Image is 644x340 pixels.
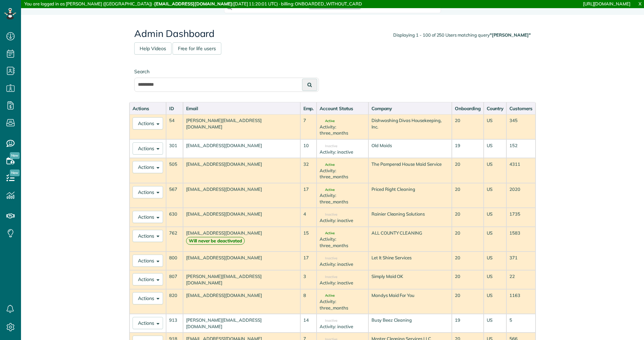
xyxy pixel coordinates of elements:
td: US [484,183,507,208]
td: US [484,227,507,252]
span: Active [320,188,335,192]
td: 807 [166,270,183,289]
td: [EMAIL_ADDRESS][DOMAIN_NAME] [183,227,300,252]
td: 17 [300,252,317,270]
td: 152 [506,139,536,158]
td: US [484,252,507,270]
td: 20 [452,158,484,183]
button: Actions [133,211,163,223]
td: US [484,158,507,183]
td: 820 [166,289,183,314]
strong: [EMAIL_ADDRESS][DOMAIN_NAME] [154,1,232,6]
td: [EMAIL_ADDRESS][DOMAIN_NAME] [183,183,300,208]
div: Company [371,105,449,112]
a: Help Videos [134,42,172,55]
td: 14 [300,314,317,333]
div: Activity: three_months [320,192,365,205]
td: 301 [166,139,183,158]
td: 20 [452,183,484,208]
span: Inactive [320,257,337,260]
div: Activity: three_months [320,167,365,180]
td: 32 [300,158,317,183]
div: Activity: three_months [320,298,365,311]
div: Activity: three_months [320,236,365,248]
td: 19 [452,314,484,333]
div: Activity: inactive [320,323,365,330]
button: Actions [133,117,163,129]
button: Actions [133,292,163,304]
td: Simply Maid OK [368,270,452,289]
td: 800 [166,252,183,270]
td: [EMAIL_ADDRESS][DOMAIN_NAME] [183,208,300,226]
td: 345 [506,114,536,139]
td: 567 [166,183,183,208]
td: US [484,114,507,139]
td: 15 [300,227,317,252]
td: Dishwashing Divas Housekeeping, Inc. [368,114,452,139]
div: Country [487,105,504,112]
td: 1735 [506,208,536,226]
a: Free for life users [173,42,221,55]
td: [EMAIL_ADDRESS][DOMAIN_NAME] [183,289,300,314]
td: 22 [506,270,536,289]
td: US [484,289,507,314]
button: Actions [133,317,163,329]
td: 8 [300,289,317,314]
button: Actions [133,161,163,173]
td: 20 [452,208,484,226]
td: 371 [506,252,536,270]
button: Actions [133,142,163,155]
td: 913 [166,314,183,333]
td: US [484,314,507,333]
button: Actions [133,273,163,285]
td: 3 [300,270,317,289]
a: [URL][DOMAIN_NAME] [583,1,630,6]
td: The Pampered House Maid Service [368,158,452,183]
td: Rainier Cleaning Solutions [368,208,452,226]
td: US [484,270,507,289]
div: Customers [509,105,532,112]
td: [PERSON_NAME][EMAIL_ADDRESS][DOMAIN_NAME] [183,270,300,289]
button: Actions [133,255,163,267]
td: ALL COUNTY CLEANING [368,227,452,252]
td: 20 [452,289,484,314]
td: 762 [166,227,183,252]
button: Actions [133,186,163,198]
span: Inactive [320,319,337,322]
div: Account Status [320,105,365,112]
td: Old Maids [368,139,452,158]
td: [EMAIL_ADDRESS][DOMAIN_NAME] [183,158,300,183]
div: Activity: inactive [320,149,365,155]
span: Active [320,294,335,297]
td: 54 [166,114,183,139]
td: US [484,139,507,158]
td: 20 [452,227,484,252]
td: [EMAIL_ADDRESS][DOMAIN_NAME] [183,139,300,158]
td: 1163 [506,289,536,314]
td: 630 [166,208,183,226]
td: [EMAIL_ADDRESS][DOMAIN_NAME] [183,252,300,270]
div: Displaying 1 - 100 of 250 Users matching query [393,32,531,38]
h2: Admin Dashboard [134,28,531,39]
div: Activity: three_months [320,124,365,136]
td: 19 [452,139,484,158]
td: 7 [300,114,317,139]
span: Active [320,232,335,235]
div: Activity: inactive [320,217,365,224]
td: [PERSON_NAME][EMAIL_ADDRESS][DOMAIN_NAME] [183,114,300,139]
td: 10 [300,139,317,158]
span: Inactive [320,213,337,216]
span: Inactive [320,275,337,279]
span: Inactive [320,144,337,148]
td: Let It Shine Services [368,252,452,270]
div: Actions [133,105,163,112]
div: Email [186,105,297,112]
label: Search [134,68,319,75]
button: Actions [133,230,163,242]
td: 4 [300,208,317,226]
div: Activity: inactive [320,280,365,286]
td: 20 [452,114,484,139]
td: 20 [452,270,484,289]
span: New [10,152,20,159]
strong: "[PERSON_NAME]" [490,32,531,38]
